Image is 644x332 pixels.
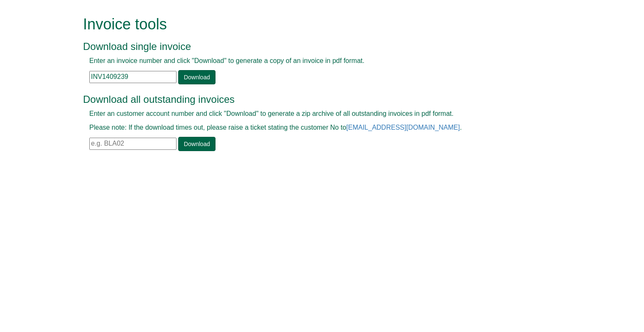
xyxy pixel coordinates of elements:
[89,109,536,119] p: Enter an customer account number and click "Download" to generate a zip archive of all outstandin...
[83,41,542,52] h3: Download single invoice
[89,71,177,83] input: e.g. INV1234
[346,124,460,131] a: [EMAIL_ADDRESS][DOMAIN_NAME]
[89,56,536,66] p: Enter an invoice number and click "Download" to generate a copy of an invoice in pdf format.
[178,70,215,84] a: Download
[178,137,215,151] a: Download
[83,16,542,33] h1: Invoice tools
[89,138,177,150] input: e.g. BLA02
[89,123,536,133] p: Please note: If the download times out, please raise a ticket stating the customer No to .
[83,94,542,105] h3: Download all outstanding invoices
